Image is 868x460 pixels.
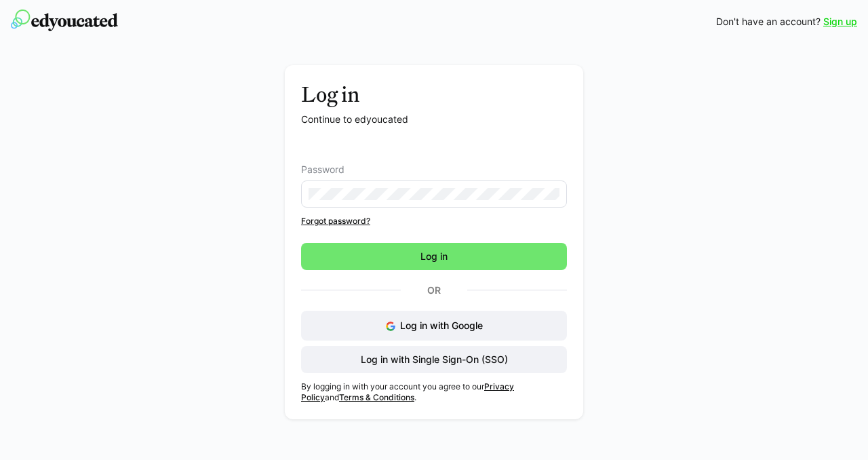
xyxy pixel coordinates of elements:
span: Password [301,164,344,175]
button: Log in with Single Sign-On (SSO) [301,346,567,373]
span: Don't have an account? [716,15,821,28]
h3: Log in [301,81,567,107]
span: Log in [418,250,450,263]
button: Log in with Google [301,311,567,341]
span: Log in with Google [400,320,483,331]
a: Sign up [823,15,857,28]
p: Continue to edyoucated [301,113,567,126]
a: Forgot password? [301,216,567,227]
a: Terms & Conditions [339,392,414,402]
button: Log in [301,243,567,270]
p: Or [401,281,467,300]
a: Privacy Policy [301,381,514,402]
img: edyoucated [11,9,118,31]
p: By logging in with your account you agree to our and . [301,381,567,403]
span: Log in with Single Sign-On (SSO) [359,353,510,366]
